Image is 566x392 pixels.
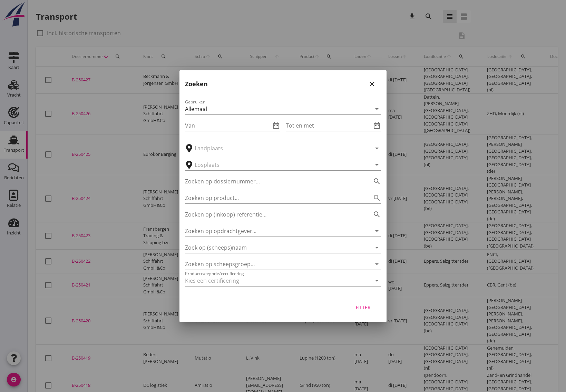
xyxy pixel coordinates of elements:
input: Losplaats [195,159,362,170]
i: search [373,194,381,202]
i: arrow_drop_down [373,105,381,113]
i: arrow_drop_down [373,227,381,235]
div: Allemaal [185,106,207,112]
i: search [373,210,381,219]
i: arrow_drop_down [373,260,381,268]
i: close [368,80,376,88]
input: Zoeken op opdrachtgever... [185,225,362,237]
input: Zoeken op product... [185,192,362,203]
input: Laadplaats [195,143,362,154]
div: Filter [353,304,373,311]
input: Zoeken op (inkoop) referentie… [185,209,362,220]
input: Tot en met [286,120,371,131]
i: date_range [272,121,280,130]
h2: Zoeken [185,79,208,89]
i: arrow_drop_down [373,277,381,285]
i: arrow_drop_down [373,243,381,252]
i: search [373,177,381,185]
i: date_range [373,121,381,130]
input: Van [185,120,271,131]
input: Zoeken op dossiernummer... [185,176,362,187]
button: Filter [348,301,378,314]
i: arrow_drop_down [373,161,381,169]
i: arrow_drop_down [373,144,381,152]
input: Zoek op (scheeps)naam [185,242,362,253]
